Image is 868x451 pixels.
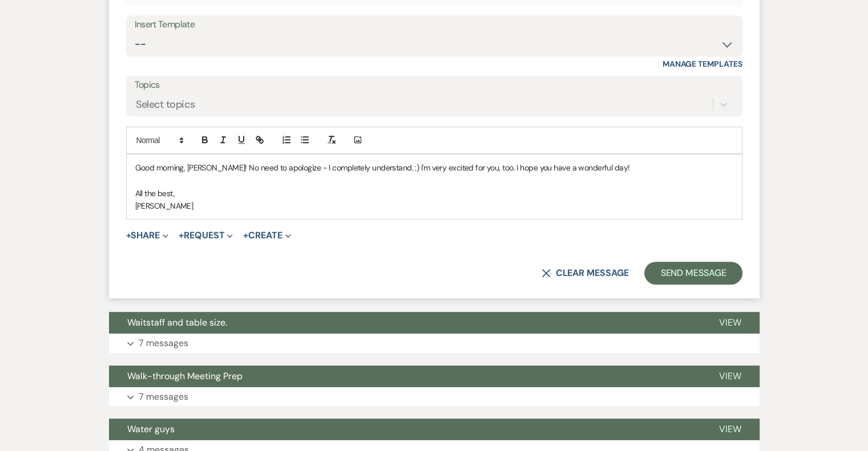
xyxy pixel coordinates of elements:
[644,262,742,285] button: Send Message
[139,336,188,351] p: 7 messages
[719,370,741,382] span: View
[127,423,175,435] span: Water guys
[136,96,195,112] div: Select topics
[243,231,248,240] span: +
[701,312,760,334] button: View
[126,231,169,240] button: Share
[135,161,733,174] p: Good morning, [PERSON_NAME]! No need to apologize - I completely understand. :) I'm very excited ...
[663,59,742,69] a: Manage Templates
[127,316,227,328] span: Waitstaff and table size.
[109,387,760,407] button: 7 messages
[139,389,188,404] p: 7 messages
[109,365,701,387] button: Walk-through Meeting Prep
[135,77,734,94] label: Topics
[127,370,243,382] span: Walk-through Meeting Prep
[135,200,733,212] p: [PERSON_NAME]
[243,231,290,240] button: Create
[701,365,760,387] button: View
[701,419,760,440] button: View
[109,312,701,334] button: Waitstaff and table size.
[109,419,701,440] button: Water guys
[179,231,233,240] button: Request
[109,334,760,353] button: 7 messages
[179,231,184,240] span: +
[135,187,733,200] p: All the best,
[719,423,741,435] span: View
[719,316,741,328] span: View
[135,17,734,33] div: Insert Template
[126,231,131,240] span: +
[542,269,628,278] button: Clear message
